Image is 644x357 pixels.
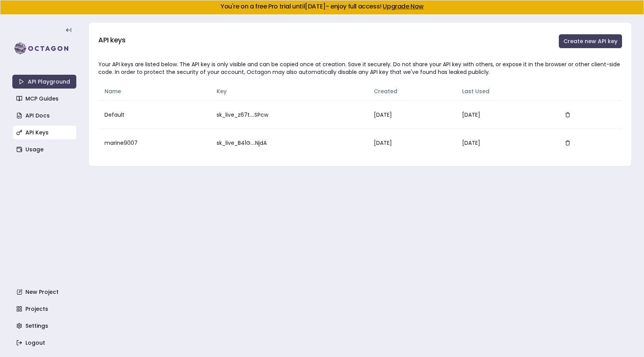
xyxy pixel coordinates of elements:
[13,285,77,299] a: New Project
[13,126,77,139] a: API Keys
[13,336,77,350] a: Logout
[559,34,622,48] button: Create new API key
[12,41,76,56] img: logo-rect-yK7x_WSZ.svg
[98,101,210,129] td: Default
[98,129,210,157] td: marine9007
[7,3,637,10] h5: You're on a free Pro trial until [DATE] - enjoy full access!
[368,129,456,157] td: [DATE]
[98,82,210,101] th: Name
[456,101,554,129] td: [DATE]
[12,75,76,89] a: API Playground
[98,60,622,76] div: Your API keys are listed below. The API key is only visible and can be copied once at creation. S...
[13,142,77,156] a: Usage
[210,129,368,157] td: sk_live_B41G....NjdA
[13,319,77,333] a: Settings
[210,101,368,129] td: sk_live_z67t....SPcw
[13,92,77,106] a: MCP Guides
[13,109,77,122] a: API Docs
[13,302,77,316] a: Projects
[456,82,554,101] th: Last Used
[98,35,125,45] h3: API keys
[383,2,424,11] a: Upgrade Now
[368,101,456,129] td: [DATE]
[210,82,368,101] th: Key
[368,82,456,101] th: Created
[456,129,554,157] td: [DATE]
